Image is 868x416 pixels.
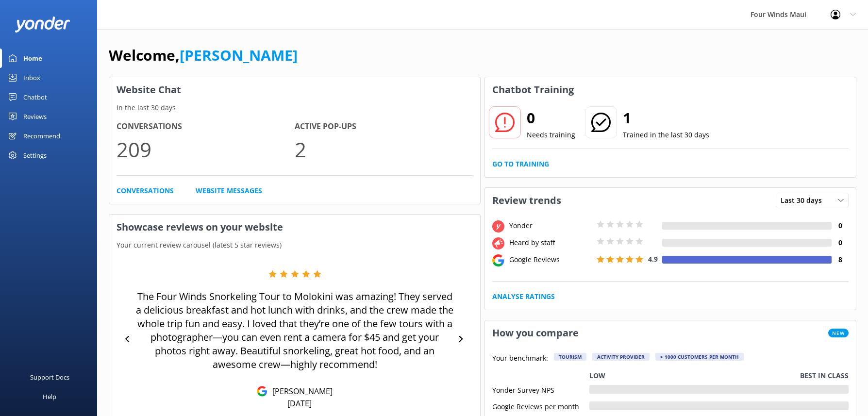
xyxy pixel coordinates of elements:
span: 4.9 [648,254,658,264]
a: [PERSON_NAME] [180,45,298,65]
div: Heard by staff [507,237,594,248]
h3: How you compare [485,320,586,346]
span: New [828,329,849,337]
div: Yonder Survey NPS [492,385,589,394]
div: Inbox [23,68,40,87]
div: Google Reviews per month [492,401,589,410]
p: [DATE] [287,398,312,409]
div: Reviews [23,107,47,126]
div: Tourism [554,353,586,361]
span: Last 30 days [781,195,828,206]
p: Trained in the last 30 days [623,130,709,140]
p: Your benchmark: [492,353,548,365]
h3: Chatbot Training [485,77,581,102]
p: The Four Winds Snorkeling Tour to Molokini was amazing! They served a delicious breakfast and hot... [136,290,453,371]
p: Needs training [527,130,575,140]
p: Best in class [800,370,849,381]
h3: Website Chat [109,77,480,102]
p: 209 [117,133,295,166]
img: yonder-white-logo.png [15,17,70,33]
a: Conversations [117,185,174,196]
p: Your current review carousel (latest 5 star reviews) [109,240,480,250]
h3: Showcase reviews on your website [109,215,480,240]
p: [PERSON_NAME] [267,386,333,397]
h4: Active Pop-ups [295,120,473,133]
h1: Welcome, [109,44,298,67]
div: Google Reviews [507,254,594,265]
h4: Conversations [117,120,295,133]
h4: 0 [832,237,849,248]
p: In the last 30 days [109,102,480,113]
div: Settings [23,146,47,165]
p: Low [589,370,605,381]
img: Google Reviews [257,386,267,397]
h2: 1 [623,106,709,130]
a: Go to Training [492,159,549,169]
h3: Review trends [485,188,568,213]
div: Activity Provider [592,353,650,361]
div: Support Docs [30,367,69,387]
h4: 8 [832,254,849,265]
p: 2 [295,133,473,166]
div: Yonder [507,220,594,231]
div: Recommend [23,126,60,146]
h4: 0 [832,220,849,231]
div: Home [23,49,42,68]
div: Chatbot [23,87,47,107]
h2: 0 [527,106,575,130]
div: Help [43,387,56,406]
a: Analyse Ratings [492,291,555,302]
a: Website Messages [196,185,262,196]
div: > 1000 customers per month [655,353,744,361]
